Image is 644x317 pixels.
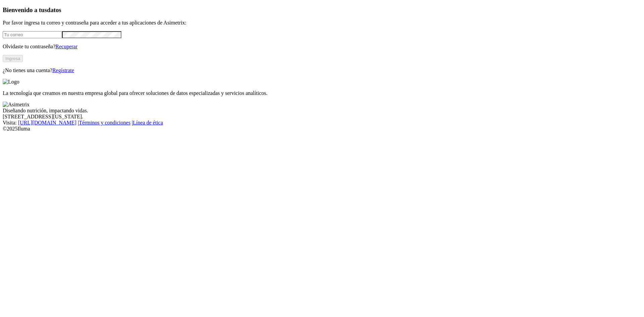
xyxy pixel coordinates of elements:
[3,102,30,108] img: Asimetrix
[133,120,163,125] a: Línea de ética
[3,114,641,120] div: [STREET_ADDRESS][US_STATE].
[3,120,641,126] div: Visita : | |
[18,120,76,125] a: [URL][DOMAIN_NAME]
[3,31,62,38] input: Tu correo
[79,120,130,125] a: Términos y condiciones
[55,44,77,49] a: Recuperar
[3,108,641,114] div: Diseñando nutrición, impactando vidas.
[52,67,74,73] a: Regístrate
[3,67,641,73] p: ¿No tienes una cuenta?
[3,44,641,50] p: Olvidaste tu contraseña?
[3,55,23,62] button: Ingresa
[3,20,641,26] p: Por favor ingresa tu correo y contraseña para acceder a tus aplicaciones de Asimetrix:
[47,6,61,13] span: datos
[3,79,19,85] img: Logo
[3,6,641,14] h3: Bienvenido a tus
[3,90,641,96] p: La tecnología que creamos en nuestra empresa global para ofrecer soluciones de datos especializad...
[3,126,641,132] div: © 2025 Iluma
